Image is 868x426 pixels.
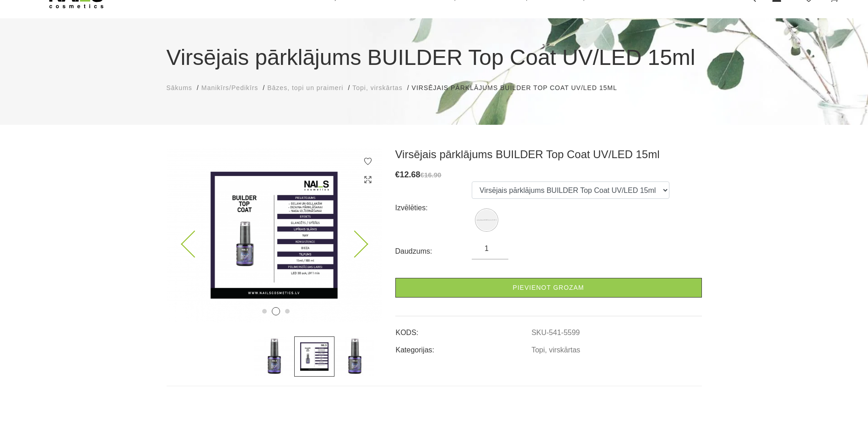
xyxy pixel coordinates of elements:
[262,309,267,314] button: 1 of 3
[294,336,334,377] img: ...
[395,201,472,215] div: Izvēlēties:
[395,321,531,338] td: KODS:
[395,244,472,259] div: Daudzums:
[395,338,531,356] td: Kategorijas:
[272,307,280,315] button: 2 of 3
[395,170,400,179] span: €
[201,83,258,93] a: Manikīrs/Pedikīrs
[531,329,580,337] a: SKU-541-5599
[395,278,702,298] a: Pievienot grozam
[352,84,402,91] span: Topi, virskārtas
[267,83,343,93] a: Bāzes, topi un praimeri
[476,210,497,230] img: Virsējais pārklājums BUILDER Top Coat UV/LED 15ml
[400,170,421,179] span: 12.68
[167,84,193,91] span: Sākums
[267,84,343,91] span: Bāzes, topi un praimeri
[531,346,580,354] a: Topi, virskārtas
[352,83,402,93] a: Topi, virskārtas
[167,83,193,93] a: Sākums
[254,336,294,377] img: ...
[167,41,702,74] h1: Virsējais pārklājums BUILDER Top Coat UV/LED 15ml
[421,171,442,179] s: €16.90
[412,83,626,93] li: Virsējais pārklājums BUILDER Top Coat UV/LED 15ml
[395,148,702,161] h3: Virsējais pārklājums BUILDER Top Coat UV/LED 15ml
[285,309,290,314] button: 3 of 3
[334,336,375,377] img: ...
[201,84,258,91] span: Manikīrs/Pedikīrs
[167,148,382,323] img: ...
